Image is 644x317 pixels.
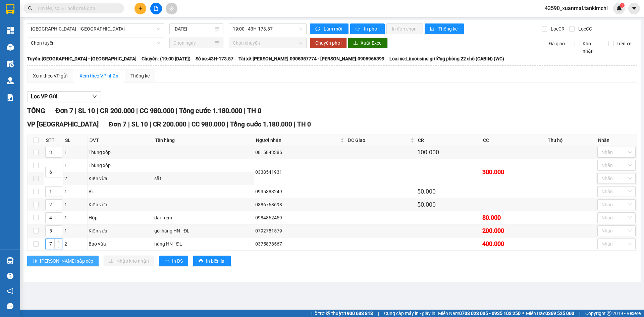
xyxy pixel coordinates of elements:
[607,311,611,316] span: copyright
[89,175,152,182] div: Kiện vừa
[546,40,568,47] span: Đã giao
[193,256,231,266] button: printerIn biên lai
[364,25,379,33] span: In phơi
[109,120,126,128] span: Đơn 7
[353,41,358,46] span: download
[526,310,574,317] span: Miền Bắc
[482,213,545,222] div: 80.000
[153,135,254,146] th: Tên hàng
[311,310,373,317] span: Hỗ trợ kỹ thuật:
[438,25,459,33] span: Thống kê
[89,201,152,208] div: Kiện vừa
[482,167,545,177] div: 300.000
[75,107,76,115] span: |
[27,256,99,266] button: sort-ascending[PERSON_NAME] sắp xếp
[416,135,481,146] th: CR
[628,3,640,14] button: caret-down
[227,120,228,128] span: |
[140,107,174,115] span: CC 980.000
[417,187,480,196] div: 50.000
[7,60,14,67] img: warehouse-icon
[192,120,225,128] span: CC 980.000
[598,137,635,144] div: Nhãn
[64,162,86,169] div: 1
[154,6,158,11] span: file-add
[7,94,14,101] img: solution-icon
[31,38,160,48] span: Chọn tuyến
[344,311,373,316] strong: 1900 633 818
[37,5,116,12] input: Tìm tên, số ĐT hoặc mã đơn
[255,149,345,156] div: 0815843385
[165,259,169,264] span: printer
[154,214,253,221] div: dài - rèm
[27,91,101,102] button: Lọc VP Gửi
[33,259,37,264] span: sort-ascending
[315,27,321,32] span: sync
[614,40,634,47] span: Trên xe
[89,214,152,221] div: Hộp
[154,175,253,182] div: sắt
[7,257,14,264] img: warehouse-icon
[138,6,143,11] span: plus
[348,137,410,144] span: ĐC Giao
[256,137,339,144] span: Người nhận
[169,6,174,11] span: aim
[546,135,596,146] th: Thu hộ
[64,188,86,195] div: 1
[230,120,292,128] span: Tổng cước 1.180.000
[131,120,148,128] span: SL 10
[28,6,33,11] span: search
[481,135,546,146] th: CC
[579,310,580,317] span: |
[130,72,150,80] div: Thống kê
[79,72,118,80] div: Xem theo VP nhận
[310,23,348,34] button: syncLàm mới
[78,107,95,115] span: SL 10
[417,148,480,157] div: 100.000
[356,27,361,32] span: printer
[142,55,191,62] span: Chuyến: (19:00 [DATE])
[350,23,385,34] button: printerIn phơi
[255,240,345,248] div: 0375878567
[173,39,213,47] input: Chọn ngày
[64,240,86,248] div: 2
[482,226,545,235] div: 200.000
[64,175,86,182] div: 2
[7,44,14,51] img: warehouse-icon
[539,4,613,12] span: 43590_xuanmai.tankimchi
[580,40,603,55] span: Kho nhận
[136,107,138,115] span: |
[255,227,345,234] div: 0792781579
[54,239,62,244] span: Increase Value
[27,56,137,61] b: Tuyến: [GEOGRAPHIC_DATA] - [GEOGRAPHIC_DATA]
[255,168,345,176] div: 0338541931
[7,303,13,309] span: message
[179,107,242,115] span: Tổng cước 1.180.000
[389,55,504,62] span: Loại xe: Limousine giường phòng 22 chỗ (CABIN) (WC)
[310,38,347,48] button: Chuyển phơi
[199,259,203,264] span: printer
[92,94,97,99] span: down
[154,240,253,248] div: hàng HN - ĐL
[33,72,67,80] div: Xem theo VP gửi
[54,244,62,249] span: Decrease Value
[438,310,521,317] span: Miền Nam
[159,256,188,266] button: printerIn DS
[128,120,130,128] span: |
[40,257,93,265] span: [PERSON_NAME] sắp xếp
[196,55,233,62] span: Số xe: 43H-173.87
[297,120,311,128] span: TH 0
[459,311,521,316] strong: 0708 023 035 - 0935 103 250
[522,312,524,315] span: ⚪️
[206,257,225,265] span: In biên lai
[7,77,14,84] img: warehouse-icon
[378,310,379,317] span: |
[188,120,190,128] span: |
[620,3,625,8] sup: 1
[135,3,146,14] button: plus
[361,39,382,47] span: Xuất Excel
[150,120,151,128] span: |
[97,107,98,115] span: |
[294,120,296,128] span: |
[238,55,384,62] span: Tài xế: [PERSON_NAME]:0905357774 - [PERSON_NAME]:0905966399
